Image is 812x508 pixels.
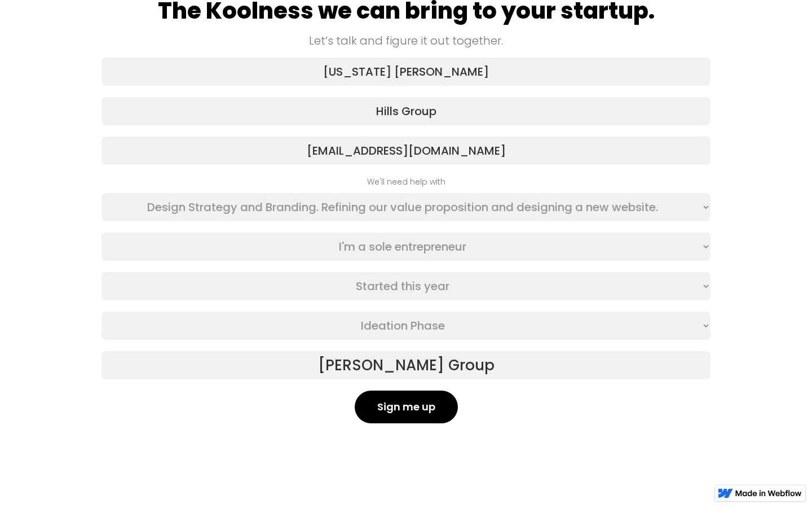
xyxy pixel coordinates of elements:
form: Email Form [101,58,710,423]
img: Made in Webflow [735,490,802,497]
div: Let’s talk and figure it out together. [101,35,710,46]
input: Company Name [101,97,710,125]
div: We'll need help with [101,176,710,187]
input: Your Name [101,58,710,86]
input: Work Email @ [101,137,710,165]
input: Sign me up [355,391,458,423]
input: www.yourcompany.com [101,351,710,379]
